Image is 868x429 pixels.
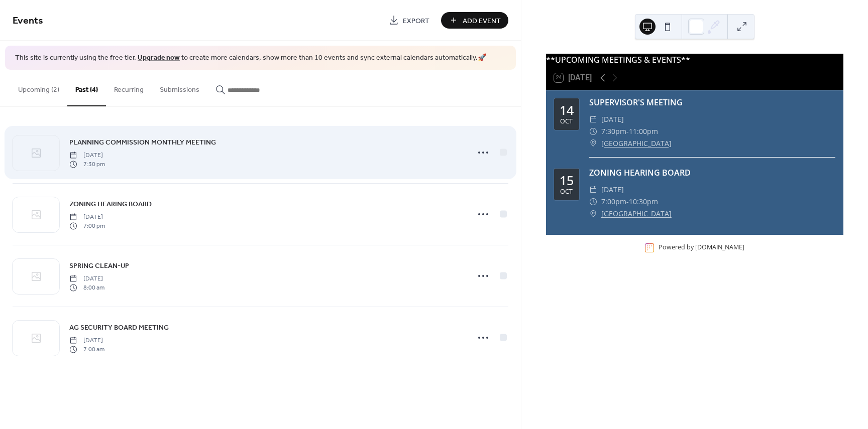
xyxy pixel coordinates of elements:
div: 14 [560,104,574,116]
span: 7:00pm [601,196,626,208]
div: Powered by [659,243,744,252]
button: Recurring [106,70,152,105]
span: - [626,125,629,137]
span: 7:30 pm [69,160,105,169]
span: AG SECURITY BOARD MEETING [69,322,169,333]
div: ​ [589,208,597,220]
div: Oct [560,118,573,125]
a: SPRING CLEAN-UP [69,260,129,271]
span: Add Event [463,16,501,26]
div: ​ [589,196,597,208]
a: AG SECURITY BOARD MEETING [69,322,169,333]
div: ​ [589,113,597,125]
div: ​ [589,125,597,137]
div: ZONING HEARING BOARD [589,167,835,179]
span: Export [403,16,429,26]
div: 15 [560,174,574,187]
span: ZONING HEARING BOARD [69,199,152,209]
span: This site is currently using the free tier. to create more calendars, show more than 10 events an... [15,53,486,63]
span: SPRING CLEAN-UP [69,260,129,271]
span: - [626,196,629,208]
span: [DATE] [69,336,104,345]
a: PLANNING COMMISSION MONTHLY MEETING [69,136,216,148]
div: ​ [589,184,597,196]
span: 7:30pm [601,125,626,137]
button: Upcoming (2) [10,70,67,105]
span: [DATE] [69,212,105,221]
span: 7:00 am [69,345,104,354]
button: Add Event [441,12,508,29]
a: [DOMAIN_NAME] [695,243,744,252]
span: [DATE] [69,274,104,283]
a: Upgrade now [138,51,180,65]
a: [GEOGRAPHIC_DATA] [601,137,672,150]
div: ​ [589,137,597,150]
button: Past (4) [67,70,106,106]
span: PLANNING COMMISSION MONTHLY MEETING [69,137,216,148]
span: 8:00 am [69,283,104,293]
div: Oct [560,189,573,195]
div: **UPCOMING MEETINGS & EVENTS** [546,54,843,66]
a: Export [381,12,437,29]
a: ZONING HEARING BOARD [69,198,152,210]
span: 10:30pm [629,196,658,208]
span: 11:00pm [629,125,658,137]
div: SUPERVISOR'S MEETING [589,96,835,108]
span: Events [13,11,43,31]
button: Submissions [152,70,207,105]
a: [GEOGRAPHIC_DATA] [601,208,672,220]
span: [DATE] [69,151,105,160]
span: [DATE] [601,113,624,125]
span: [DATE] [601,184,624,196]
span: 7:00 pm [69,222,105,231]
